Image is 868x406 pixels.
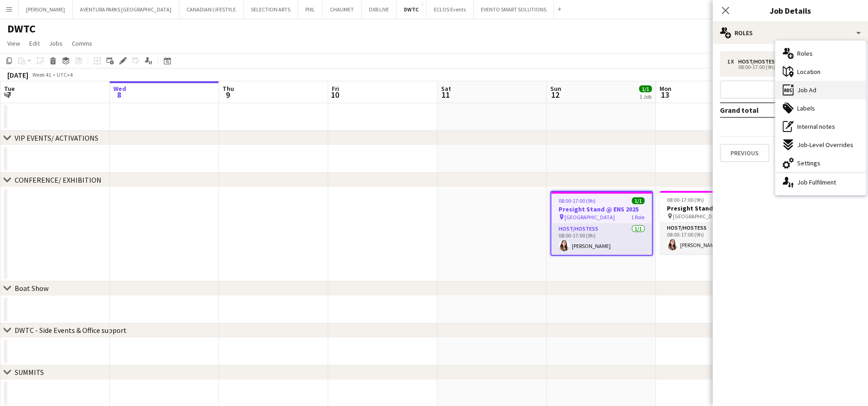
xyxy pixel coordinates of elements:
span: 1 Role [631,214,644,221]
span: 1/1 [632,197,644,204]
h3: Presight Stand @ ENS 2025 [551,205,652,213]
button: CHAUMET [323,0,362,18]
span: Labels [797,104,815,112]
span: 12 [549,90,561,100]
span: Wed [113,84,126,93]
span: Sat [441,84,451,93]
span: Settings [797,159,820,167]
a: View [4,37,24,49]
div: CONFERENCE/ EXHIBITION [15,175,101,185]
span: 7 [3,90,15,100]
div: Job Fulfilment [775,173,866,191]
span: Comms [72,39,92,47]
button: DXB LIVE [362,0,397,18]
div: Host/Hostess [738,58,782,65]
span: [GEOGRAPHIC_DATA] [564,214,615,221]
div: 1 x [727,58,738,65]
span: 11 [440,90,451,100]
span: Edit [29,39,40,47]
button: ECLOS Events [426,0,474,18]
h1: DWTC [7,22,36,36]
button: EVENTO SMART SOLUTIONS [474,0,554,18]
div: 1 Job [639,93,651,100]
span: 13 [658,90,671,100]
app-job-card: 08:00-17:00 (9h)1/1Presight Stand @ ENS 2025 [GEOGRAPHIC_DATA]1 RoleHost/Hostess1/108:00-17:00 (9... [660,191,762,254]
td: Grand total [720,103,803,117]
h3: Presight Stand @ ENS 2025 [660,204,762,212]
span: Location [797,68,820,76]
div: Roles [713,22,868,44]
a: Edit [26,37,43,49]
div: VIP EVENTS/ ACTIVATIONS [15,133,98,142]
span: 8 [112,90,126,100]
div: UTC+4 [57,71,73,78]
span: Sun [550,84,561,93]
span: Job Ad [797,86,816,94]
span: Thu [223,84,234,93]
div: Boat Show [15,284,48,293]
span: 9 [221,90,234,100]
button: DWTC [397,0,426,18]
button: Previous [720,144,769,162]
span: 08:00-17:00 (9h) [667,196,704,203]
app-card-role: Host/Hostess1/108:00-17:00 (9h)[PERSON_NAME] [551,224,652,255]
span: Roles [797,49,813,58]
div: 08:00-17:00 (9h) [727,65,844,69]
div: SUMMITS [15,368,44,377]
span: Mon [660,84,671,93]
span: 1/1 [639,85,652,92]
span: Internal notes [797,122,835,131]
button: [PERSON_NAME] [19,0,73,18]
a: Comms [68,37,96,49]
span: 10 [330,90,339,100]
button: SELECTION ARTS [244,0,298,18]
div: DWTC - Side Events & Office support [15,326,127,335]
span: 08:00-17:00 (9h) [559,197,596,204]
span: Fri [332,84,339,93]
app-job-card: 08:00-17:00 (9h)1/1Presight Stand @ ENS 2025 [GEOGRAPHIC_DATA]1 RoleHost/Hostess1/108:00-17:00 (9... [550,191,653,256]
h3: Job Details [713,5,868,16]
div: [DATE] [7,70,28,79]
span: View [7,39,20,47]
button: AVENTURA PARKS [GEOGRAPHIC_DATA] [73,0,179,18]
button: Add role [720,80,861,99]
a: Jobs [45,37,66,49]
span: Week 41 [30,71,53,78]
span: Tue [4,84,15,93]
button: PIXL [298,0,323,18]
button: CANADIAN LIFESTYLE [179,0,244,18]
span: Jobs [49,39,63,47]
span: Job-Level Overrides [797,141,853,149]
app-card-role: Host/Hostess1/108:00-17:00 (9h)[PERSON_NAME] [660,223,762,254]
span: [GEOGRAPHIC_DATA] [673,213,723,220]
